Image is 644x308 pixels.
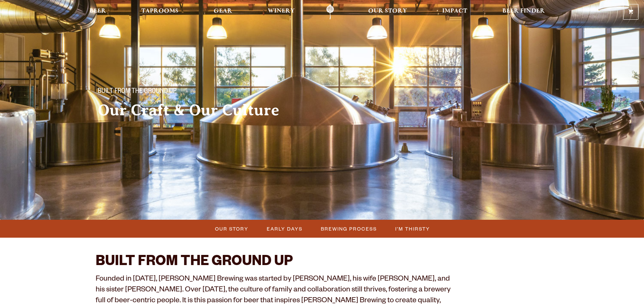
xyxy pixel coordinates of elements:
[90,8,106,14] span: Beer
[215,224,248,234] span: Our Story
[368,8,407,14] span: Our Story
[214,8,232,14] span: Gear
[263,224,306,234] a: Early Days
[141,8,178,14] span: Taprooms
[137,4,183,20] a: Taprooms
[438,4,472,20] a: Impact
[268,8,295,14] span: Winery
[85,4,111,20] a: Beer
[442,8,467,14] span: Impact
[502,8,545,14] span: Beer Finder
[317,4,343,20] a: Odell Home
[98,88,176,96] span: Built From The Ground Up
[209,4,237,20] a: Gear
[498,4,549,20] a: Beer Finder
[395,224,430,234] span: I’m Thirsty
[364,4,411,20] a: Our Story
[211,224,252,234] a: Our Story
[267,224,303,234] span: Early Days
[98,102,309,119] h2: Our Craft & Our Culture
[391,224,433,234] a: I’m Thirsty
[96,255,453,271] h2: BUILT FROM THE GROUND UP
[321,224,377,234] span: Brewing Process
[263,4,299,20] a: Winery
[317,224,380,234] a: Brewing Process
